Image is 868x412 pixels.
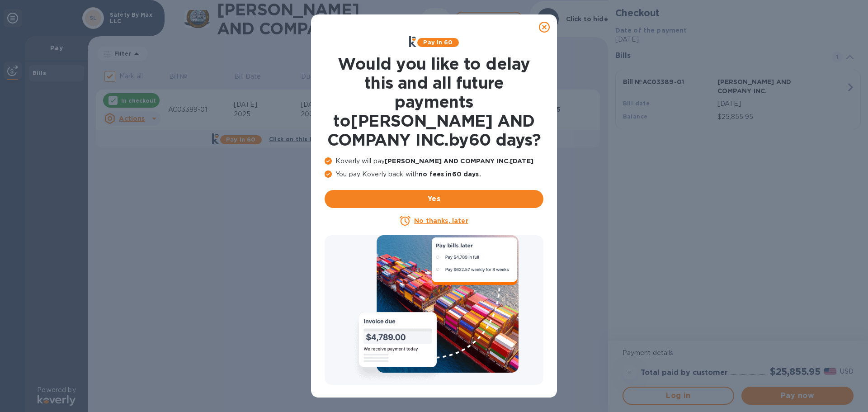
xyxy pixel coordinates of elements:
[414,217,468,224] u: No thanks, later
[325,156,543,166] p: Koverly will pay
[419,170,481,178] b: no fees in 60 days .
[423,39,453,46] b: Pay in 60
[325,54,543,149] h1: Would you like to delay this and all future payments to [PERSON_NAME] AND COMPANY INC. by 60 days ?
[385,157,533,165] b: [PERSON_NAME] AND COMPANY INC. [DATE]
[332,194,536,204] span: Yes
[325,190,543,208] button: Yes
[325,170,543,179] p: You pay Koverly back with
